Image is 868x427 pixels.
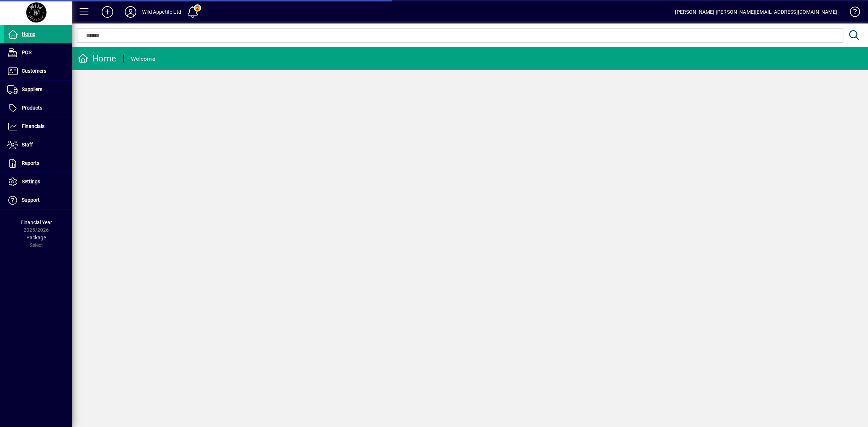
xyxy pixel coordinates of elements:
[22,31,35,37] span: Home
[22,160,39,166] span: Reports
[21,219,52,225] span: Financial Year
[844,1,859,25] a: Knowledge Base
[675,6,837,18] div: [PERSON_NAME] [PERSON_NAME][EMAIL_ADDRESS][DOMAIN_NAME]
[22,50,31,55] span: POS
[119,5,142,18] button: Profile
[4,173,72,191] a: Settings
[22,142,33,148] span: Staff
[4,62,72,80] a: Customers
[26,235,46,240] span: Package
[4,44,72,62] a: POS
[22,123,44,129] span: Financials
[131,53,155,65] div: Welcome
[4,136,72,154] a: Staff
[4,99,72,117] a: Products
[22,68,46,74] span: Customers
[22,179,40,184] span: Settings
[22,105,42,111] span: Products
[22,197,40,203] span: Support
[4,81,72,99] a: Suppliers
[78,53,116,64] div: Home
[142,6,181,18] div: Wild Appetite Ltd
[4,154,72,172] a: Reports
[22,86,42,92] span: Suppliers
[4,118,72,136] a: Financials
[4,191,72,209] a: Support
[96,5,119,18] button: Add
